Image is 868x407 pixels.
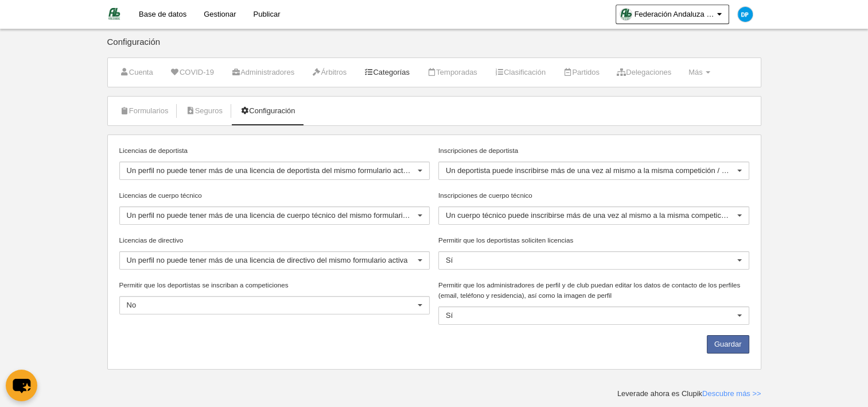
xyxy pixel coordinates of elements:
[119,280,430,290] label: Permitir que los deportistas se inscriban a competiciones
[438,190,749,201] label: Inscripciones de cuerpo técnico
[107,37,761,57] div: Configuración
[119,145,430,156] label: Licencias de deportista
[635,9,715,20] span: Federación Andaluza de Voleibol
[610,64,678,81] a: Delegaciones
[438,235,749,245] label: Permitir que los deportistas soliciten licencias
[616,5,729,24] a: Federación Andaluza de Voleibol
[107,7,121,21] img: Federación Andaluza de Voleibol
[233,102,301,120] a: Configuración
[488,64,552,81] a: Clasificación
[620,9,632,20] img: Oap74nFcuaE6.30x30.jpg
[114,64,159,81] a: Cuenta
[446,166,744,175] span: Un deportista puede inscribirse más de una vez al mismo a la misma competición / evento
[702,389,761,398] a: Descubre más >>
[164,64,220,81] a: COVID-19
[707,335,749,354] button: Guardar
[119,235,430,245] label: Licencias de directivo
[6,370,37,401] button: chat-button
[421,64,484,81] a: Temporadas
[127,256,408,264] span: Un perfil no puede tener más de una licencia de directivo del mismo formulario activa
[688,68,703,76] span: Más
[119,190,430,201] label: Licencias de cuerpo técnico
[446,311,453,320] span: Sí
[179,102,229,120] a: Seguros
[446,256,453,264] span: Sí
[225,64,301,81] a: Administradores
[738,7,753,22] img: c2l6ZT0zMHgzMCZmcz05JnRleHQ9RFAmYmc9MDM5YmU1.png
[617,389,761,399] div: Leverade ahora es Clupik
[127,211,429,220] span: Un perfil no puede tener más de una licencia de cuerpo técnico del mismo formulario activa
[446,211,760,220] span: Un cuerpo técnico puede inscribirse más de una vez al mismo a la misma competición / evento
[114,102,175,120] a: Formularios
[357,64,416,81] a: Categorías
[682,64,717,81] a: Más
[438,145,749,156] label: Inscripciones de deportista
[127,301,137,309] span: No
[438,280,749,301] label: Permitir que los administradores de perfil y de club puedan editar los datos de contacto de los p...
[127,166,413,175] span: Un perfil no puede tener más de una licencia de deportista del mismo formulario activa
[556,64,606,81] a: Partidos
[305,64,353,81] a: Árbitros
